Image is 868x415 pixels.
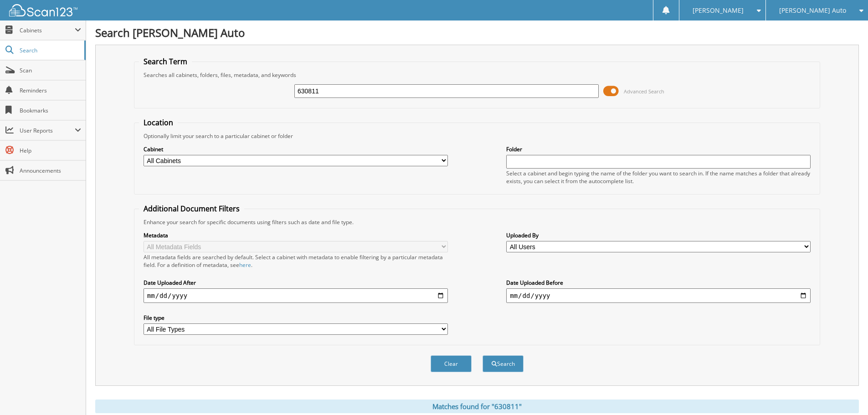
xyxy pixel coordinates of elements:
[144,253,448,269] div: All metadata fields are searched by default. Select a cabinet with metadata to enable filtering b...
[139,118,178,128] legend: Location
[20,26,75,34] span: Cabinets
[20,46,80,54] span: Search
[9,4,77,16] img: scan123-logo-white.svg
[139,132,815,140] div: Optionally limit your search to a particular cabinet or folder
[139,56,192,67] legend: Search Term
[506,231,811,239] label: Uploaded By
[20,167,81,174] span: Announcements
[144,314,448,322] label: File type
[779,8,846,13] span: [PERSON_NAME] Auto
[20,107,81,114] span: Bookmarks
[144,231,448,239] label: Metadata
[95,25,859,40] h1: Search [PERSON_NAME] Auto
[139,218,815,226] div: Enhance your search for specific documents using filters such as date and file type.
[20,67,81,74] span: Scan
[506,145,811,153] label: Folder
[144,145,448,153] label: Cabinet
[624,88,664,95] span: Advanced Search
[506,279,811,287] label: Date Uploaded Before
[139,204,244,214] legend: Additional Document Filters
[431,355,472,372] button: Clear
[506,288,811,303] input: end
[20,127,75,134] span: User Reports
[20,147,81,154] span: Help
[144,288,448,303] input: start
[483,355,524,372] button: Search
[144,279,448,287] label: Date Uploaded After
[139,71,815,79] div: Searches all cabinets, folders, files, metadata, and keywords
[20,87,81,94] span: Reminders
[239,261,251,269] a: here
[95,400,859,413] div: Matches found for "630811"
[693,8,744,13] span: [PERSON_NAME]
[506,169,811,185] div: Select a cabinet and begin typing the name of the folder you want to search in. If the name match...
